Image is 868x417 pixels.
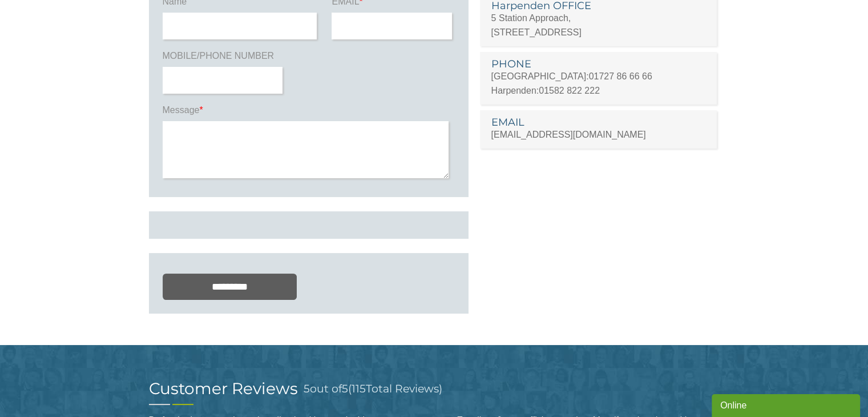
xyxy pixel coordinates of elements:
[163,104,455,121] label: Message
[491,11,706,39] p: 5 Station Approach, [STREET_ADDRESS]
[491,117,706,127] h3: EMAIL
[491,59,706,69] h3: PHONE
[712,392,862,417] iframe: chat widget
[342,382,348,395] span: 5
[589,71,652,81] a: 01727 86 66 66
[352,382,366,395] span: 115
[304,380,442,397] h3: out of ( Total Reviews)
[304,382,310,395] span: 5
[149,380,298,396] h2: Customer Reviews
[491,130,646,139] a: [EMAIL_ADDRESS][DOMAIN_NAME]
[163,50,285,67] label: MOBILE/PHONE NUMBER
[491,69,706,83] p: [GEOGRAPHIC_DATA]:
[539,86,600,95] a: 01582 822 222
[491,1,706,11] h3: Harpenden OFFICE
[491,83,706,98] p: Harpenden:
